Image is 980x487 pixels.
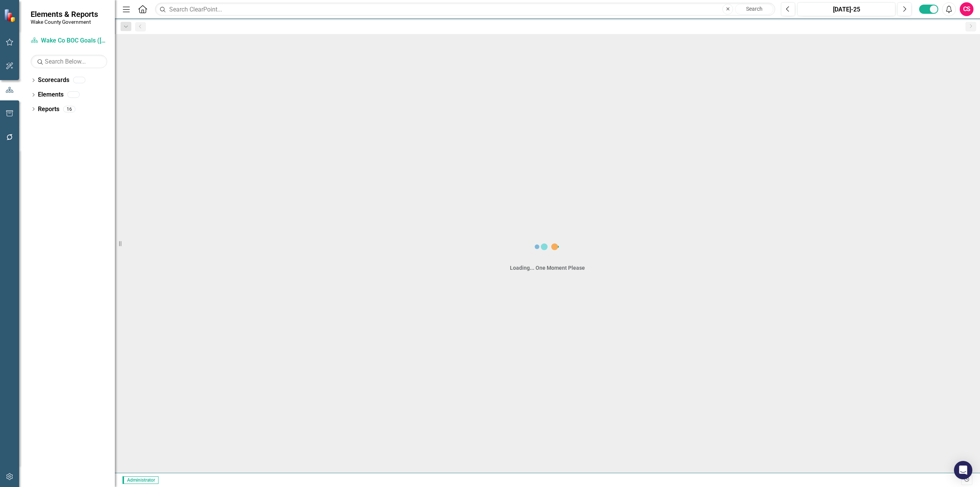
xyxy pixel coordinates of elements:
[746,6,763,12] span: Search
[960,2,973,16] button: CS
[31,19,98,25] small: Wake County Government
[63,106,75,112] div: 16
[122,476,158,484] span: Administrator
[800,5,893,14] div: [DATE]-25
[155,3,775,16] input: Search ClearPoint...
[38,90,64,99] a: Elements
[31,36,107,45] a: Wake Co BOC Goals ([DATE]-[DATE])
[954,461,972,479] div: Open Intercom Messenger
[510,264,585,272] div: Loading... One Moment Please
[38,105,59,114] a: Reports
[31,10,98,19] span: Elements & Reports
[31,55,107,68] input: Search Below...
[3,8,18,23] img: ClearPoint Strategy
[38,76,69,85] a: Scorecards
[797,2,895,16] button: [DATE]-25
[735,4,773,15] button: Search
